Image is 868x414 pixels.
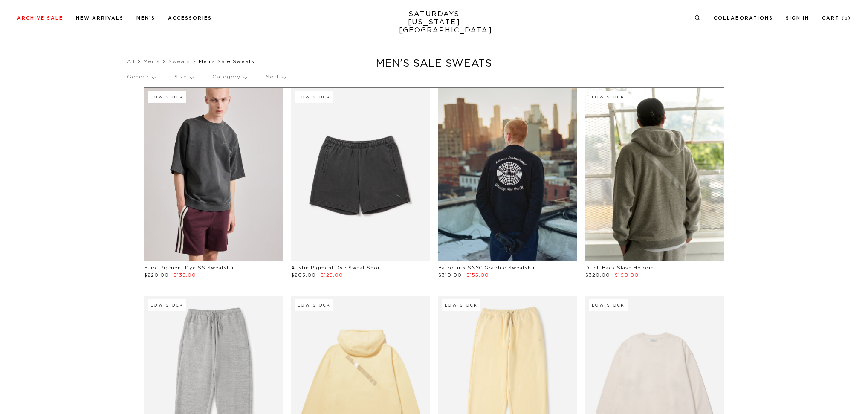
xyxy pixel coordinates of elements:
a: New Arrivals [76,16,124,20]
p: Sort [266,67,285,87]
p: Size [174,67,193,87]
div: Low Stock [589,91,628,103]
div: Low Stock [148,299,186,311]
div: Low Stock [148,91,186,103]
p: Gender [127,67,155,87]
a: Elliot Pigment Dye SS Sweatshirt [144,266,237,270]
a: Archive Sale [17,16,63,20]
span: $155.00 [466,273,489,278]
a: Barbour x SNYC Graphic Sweatshirt [438,266,538,270]
span: $125.00 [321,273,343,278]
a: Ditch Back Slash Hoodie [585,266,654,270]
a: SATURDAYS[US_STATE][GEOGRAPHIC_DATA] [399,10,469,35]
small: 0 [845,17,848,20]
a: Sweats [168,59,190,64]
a: Men's [143,59,160,64]
a: Collaborations [714,16,773,20]
a: All [127,59,135,64]
span: $220.00 [144,273,169,278]
a: Cart (0) [822,16,851,20]
a: Men's [136,16,155,20]
div: Low Stock [589,299,628,311]
a: Accessories [168,16,212,20]
span: $310.00 [438,273,462,278]
p: Category [212,67,247,87]
span: Men's Sale Sweats [199,59,255,64]
span: $160.00 [615,273,639,278]
div: Low Stock [442,299,480,311]
span: $205.00 [291,273,316,278]
a: Sign In [786,16,809,20]
div: Low Stock [295,299,333,311]
a: Austin Pigment Dye Sweat Short [291,266,382,270]
div: Low Stock [295,91,333,103]
span: $320.00 [585,273,610,278]
span: $135.00 [174,273,196,278]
